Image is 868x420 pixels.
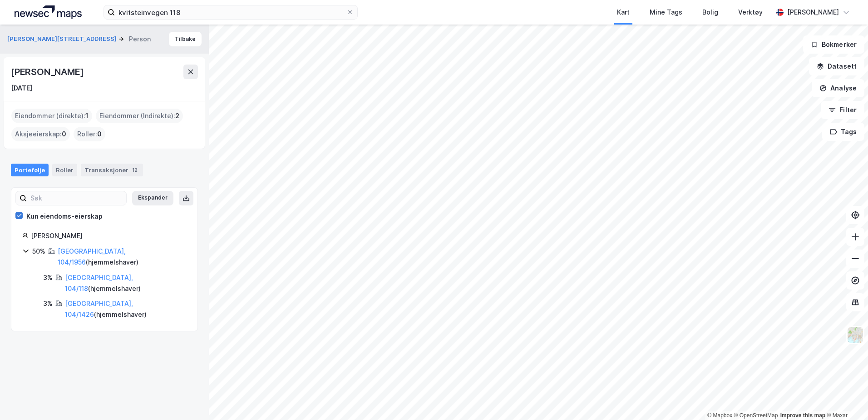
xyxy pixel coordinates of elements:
[65,298,187,320] div: ( hjemmelshaver )
[58,247,126,266] a: [GEOGRAPHIC_DATA], 104/1956
[96,109,183,123] div: Eiendommer (Indirekte) :
[58,246,187,268] div: ( hjemmelshaver )
[43,298,53,309] div: 3%
[787,7,839,18] div: [PERSON_NAME]
[617,7,630,18] div: Kart
[821,101,864,119] button: Filter
[26,211,103,222] div: Kun eiendoms-eierskap
[11,109,92,123] div: Eiendommer (direkte) :
[27,191,126,205] input: Søk
[812,79,864,97] button: Analyse
[52,164,77,176] div: Roller
[847,326,864,344] img: Z
[707,412,732,419] a: Mapbox
[31,230,187,241] div: [PERSON_NAME]
[175,110,179,121] span: 2
[15,5,82,19] img: logo.a4113a55bc3d86da70a041830d287a7e.svg
[702,7,718,18] div: Bolig
[43,272,53,283] div: 3%
[11,65,85,79] div: [PERSON_NAME]
[132,191,173,205] button: Ekspander
[734,412,778,419] a: OpenStreetMap
[74,127,105,141] div: Roller :
[65,274,133,292] a: [GEOGRAPHIC_DATA], 104/118
[65,272,187,294] div: ( hjemmelshaver )
[115,5,346,19] input: Søk på adresse, matrikkel, gårdeiere, leietakere eller personer
[32,246,45,257] div: 50%
[803,35,864,54] button: Bokmerker
[823,376,868,420] div: Kontrollprogram for chat
[81,164,143,176] div: Transaksjoner
[809,57,864,75] button: Datasett
[7,35,118,44] button: [PERSON_NAME][STREET_ADDRESS]
[738,7,763,18] div: Verktøy
[85,110,89,121] span: 1
[11,164,49,176] div: Portefølje
[130,165,139,175] div: 12
[11,127,70,141] div: Aksjeeierskap :
[62,129,66,140] span: 0
[129,34,151,45] div: Person
[822,123,864,141] button: Tags
[97,129,102,140] span: 0
[823,376,868,420] iframe: Chat Widget
[780,412,825,419] a: Improve this map
[65,300,133,318] a: [GEOGRAPHIC_DATA], 104/1426
[169,32,202,46] button: Tilbake
[650,7,682,18] div: Mine Tags
[11,83,32,94] div: [DATE]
